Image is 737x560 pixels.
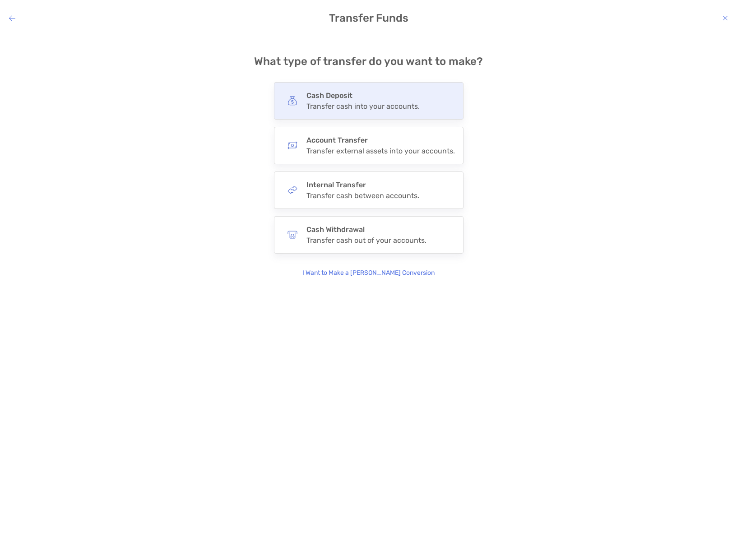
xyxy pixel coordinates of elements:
[306,225,426,234] h4: Cash Withdrawal
[306,147,455,155] div: Transfer external assets into your accounts.
[287,185,297,195] img: button icon
[306,180,419,189] h4: Internal Transfer
[306,191,419,200] div: Transfer cash between accounts.
[306,102,420,111] div: Transfer cash into your accounts.
[306,136,455,144] h4: Account Transfer
[254,55,483,68] h4: What type of transfer do you want to make?
[306,236,426,245] div: Transfer cash out of your accounts.
[287,96,297,106] img: button icon
[302,268,435,278] p: I Want to Make a [PERSON_NAME] Conversion
[287,140,297,150] img: button icon
[306,91,420,100] h4: Cash Deposit
[287,230,297,240] img: button icon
